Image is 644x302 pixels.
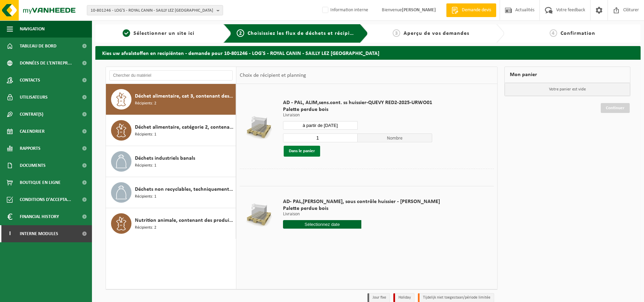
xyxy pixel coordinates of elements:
[20,89,48,106] span: Utilisateurs
[505,83,630,96] p: Votre panier est vide
[283,220,362,229] input: Sélectionnez date
[20,191,71,208] span: Conditions d'accepta...
[106,84,236,115] button: Déchet alimentaire, cat 3, contenant des produits d'origine animale, emballage synthétique Récipi...
[20,72,40,89] span: Contacts
[283,106,432,113] span: Palette perdue bois
[20,140,41,157] span: Rapports
[283,205,440,212] span: Palette perdue bois
[393,29,400,37] span: 3
[133,31,194,36] span: Sélectionner un site ici
[283,121,358,130] input: Sélectionnez date
[20,225,58,242] span: Interne modules
[550,29,557,37] span: 4
[91,5,214,16] span: 10-801246 - LOG'S - ROYAL CANIN - SAILLY LEZ [GEOGRAPHIC_DATA]
[446,3,496,17] a: Demande devis
[358,133,432,142] span: Nombre
[106,177,236,208] button: Déchets non recyclables, techniquement non combustibles (combustibles) Récipients: 1
[99,29,218,38] a: 1Sélectionner un site ici
[106,146,236,177] button: Déchets industriels banals Récipients: 1
[135,154,195,162] span: Déchets industriels banals
[135,225,156,231] span: Récipients: 2
[20,208,59,225] span: Financial History
[20,38,57,55] span: Tableau de bord
[236,67,310,84] div: Choix de récipient et planning
[7,225,13,242] span: I
[601,103,630,113] a: Continuer
[460,7,493,14] span: Demande devis
[135,216,234,225] span: Nutrition animale, contenant des produits dl'origine animale, non emballé, catégorie 3
[20,157,46,174] span: Documents
[283,212,440,217] p: Livraison
[87,5,223,15] button: 10-801246 - LOG'S - ROYAL CANIN - SAILLY LEZ [GEOGRAPHIC_DATA]
[135,123,234,131] span: Déchet alimentaire, catégorie 2, contenant des produits d'origine animale, emballage mélangé
[248,31,361,36] span: Choisissiez les flux de déchets et récipients
[20,20,45,38] span: Navigation
[135,100,156,107] span: Récipients: 2
[404,31,469,36] span: Aperçu de vos demandes
[123,29,130,37] span: 1
[135,162,156,169] span: Récipients: 1
[20,106,43,123] span: Contrat(s)
[237,29,244,37] span: 2
[135,92,234,100] span: Déchet alimentaire, cat 3, contenant des produits d'origine animale, emballage synthétique
[20,174,61,191] span: Boutique en ligne
[135,185,234,193] span: Déchets non recyclables, techniquement non combustibles (combustibles)
[106,115,236,146] button: Déchet alimentaire, catégorie 2, contenant des produits d'origine animale, emballage mélangé Réci...
[20,123,45,140] span: Calendrier
[95,46,641,59] h2: Kies uw afvalstoffen en recipiënten - demande pour 10-801246 - LOG'S - ROYAL CANIN - SAILLY LEZ [...
[283,198,440,205] span: AD- PAL,[PERSON_NAME], sous contrôle huissier - [PERSON_NAME]
[504,67,630,83] div: Mon panier
[321,5,368,15] label: Information interne
[106,208,236,239] button: Nutrition animale, contenant des produits dl'origine animale, non emballé, catégorie 3 Récipients: 2
[283,99,432,106] span: AD - PAL, ALIM,sens.cont. ss huissier-QUEVY RED2-2025-URWO01
[20,55,72,72] span: Données de l'entrepr...
[283,113,432,118] p: Livraison
[135,193,156,200] span: Récipients: 1
[561,31,595,36] span: Confirmation
[284,146,320,157] button: Dans le panier
[109,70,233,81] input: Chercher du matériel
[135,131,156,138] span: Récipients: 1
[402,8,436,13] strong: [PERSON_NAME]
